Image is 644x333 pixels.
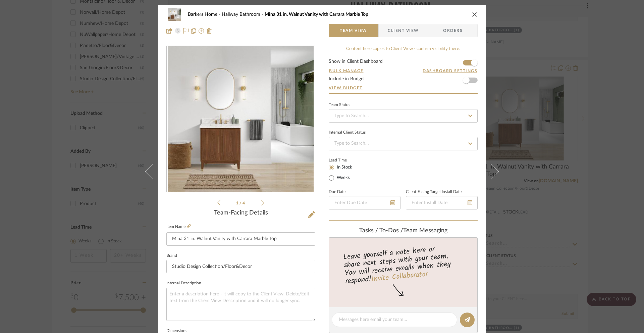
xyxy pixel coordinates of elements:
label: Lead Time [329,157,363,163]
span: / [239,201,243,205]
input: Enter Due Date [329,196,400,209]
input: Enter Install Date [406,196,478,209]
div: team Messaging [329,227,478,235]
span: Tasks / To-Dos / [359,228,403,234]
label: Dimensions [166,329,187,333]
span: Barkers Home [188,12,222,17]
div: 0 [167,46,315,192]
input: Type to Search… [329,137,478,150]
span: 4 [243,201,246,205]
label: Due Date [329,190,345,194]
label: Item Name [166,224,191,230]
span: Orders [436,24,470,37]
button: Bulk Manage [329,68,364,74]
span: Hallway Bathroom [222,12,265,17]
div: Leave yourself a note here or share next steps with your team. You will receive emails when they ... [328,242,479,287]
span: Mina 31 in. Walnut Vanity with Carrara Marble Top [265,12,368,17]
input: Enter Item Name [166,232,315,246]
img: bd5d04e2-9e06-431b-9b15-c67a90c80e73_48x40.jpg [166,8,182,21]
div: Team Status [329,103,350,107]
input: Enter Brand [166,260,315,273]
a: View Budget [329,85,478,91]
span: Team View [340,24,367,37]
div: Content here copies to Client View - confirm visibility there. [329,46,478,52]
label: In Stock [335,164,352,171]
img: bd5d04e2-9e06-431b-9b15-c67a90c80e73_436x436.jpg [168,46,314,192]
img: Remove from project [207,28,212,34]
label: Weeks [335,175,350,181]
span: 1 [236,201,239,205]
label: Internal Description [166,282,201,285]
label: Client-Facing Target Install Date [406,190,462,194]
div: Internal Client Status [329,131,366,134]
button: Dashboard Settings [422,68,478,74]
a: Invite Collaborator [371,269,428,285]
input: Type to Search… [329,109,478,123]
button: close [472,11,478,17]
span: Client View [388,24,419,37]
mat-radio-group: Select item type [329,163,363,182]
div: Team-Facing Details [166,209,315,217]
label: Brand [166,254,177,257]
